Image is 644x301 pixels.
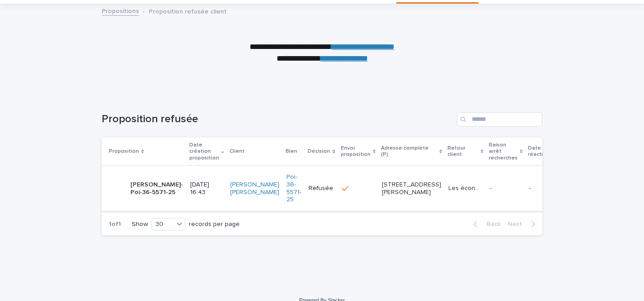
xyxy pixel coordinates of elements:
p: Décision [308,146,330,156]
p: Date création proposition [189,140,219,163]
a: [PERSON_NAME] [PERSON_NAME] [230,181,279,196]
h1: Proposition refusée [102,113,453,126]
tr: [PERSON_NAME]-Poi-36-5571-25[DATE] 16:43[PERSON_NAME] [PERSON_NAME] Poi-36-5571-25 Refusée[STREET... [102,166,625,211]
p: - [529,185,563,192]
p: Raison arrêt recherches [489,140,518,163]
p: Client [229,146,245,156]
a: Propositions [102,5,139,16]
p: Envoi proposition [341,143,371,160]
p: Les économies mensuel nécessaire sont trop importantes pour mon projet [448,183,484,192]
span: Back [481,221,501,227]
p: Proposition [109,146,139,156]
p: 1 of 1 [102,213,128,235]
p: Proposition refusée client [149,6,227,16]
p: [STREET_ADDRESS][PERSON_NAME] [382,181,441,196]
p: Show [132,221,148,228]
button: Next [504,220,542,228]
input: Search [457,112,542,127]
p: records per page [189,221,240,228]
button: Back [466,220,504,228]
p: - [490,183,493,192]
span: Next [508,221,528,227]
p: Bien [286,146,297,156]
p: Retour client [447,143,479,160]
p: Date réactivation [528,143,559,160]
div: 30 [152,220,174,229]
p: [PERSON_NAME]-Poi-36-5571-25 [130,181,183,196]
a: Poi-36-5571-25 [286,173,301,204]
p: [DATE] 16:43 [190,181,223,196]
p: Refusée [309,185,334,192]
p: Adresse complète (P) [381,143,437,160]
